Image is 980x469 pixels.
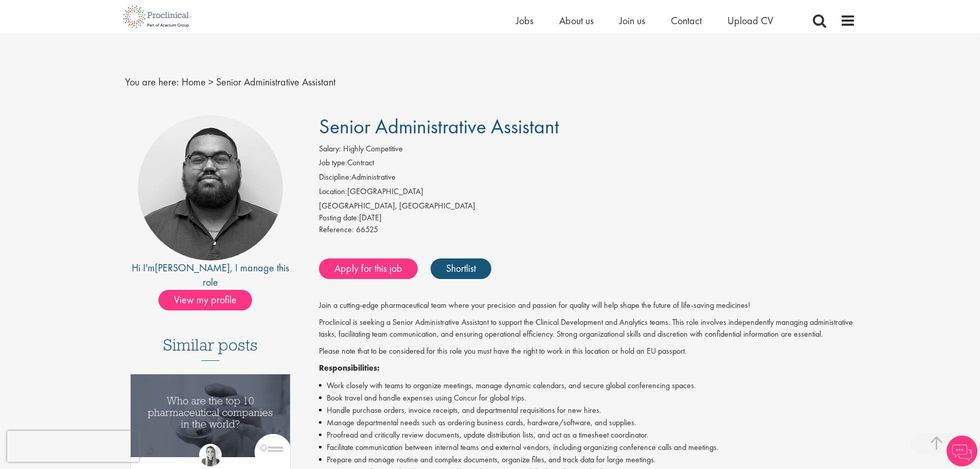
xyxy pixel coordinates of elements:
a: [PERSON_NAME] [155,261,230,274]
div: [DATE] [319,212,856,224]
span: You are here: [125,75,179,89]
span: View my profile [158,290,252,310]
div: Hi I'm , I manage this role [125,260,296,290]
li: Handle purchase orders, invoice receipts, and departmental requisitions for new hires. [319,404,856,416]
p: Proclinical is seeking a Senior Administrative Assistant to support the Clinical Development and ... [319,317,856,340]
label: Salary: [319,143,341,155]
p: Please note that to be considered for this role you must have the right to work in this location ... [319,345,856,357]
a: View my profile [158,292,262,305]
a: breadcrumb link [182,75,206,89]
span: Senior Administrative Assistant [216,75,335,89]
li: Contract [319,157,856,171]
a: Join us [619,14,645,27]
img: Top 10 pharmaceutical companies in the world 2025 [131,374,291,457]
a: Apply for this job [319,258,418,279]
div: [GEOGRAPHIC_DATA], [GEOGRAPHIC_DATA] [319,200,856,212]
a: Upload CV [727,14,773,27]
li: Administrative [319,171,856,186]
span: Highly Competitive [343,143,403,154]
a: About us [559,14,594,27]
li: Prepare and manage routine and complex documents, organize files, and track data for large meetings. [319,454,856,466]
img: imeage of recruiter Ashley Bennett [138,115,283,260]
li: Book travel and handle expenses using Concur for global trips. [319,392,856,404]
a: Link to a post [131,374,291,465]
li: Manage departmental needs such as ordering business cards, hardware/software, and supplies. [319,416,856,429]
label: Location: [319,186,347,198]
span: 66525 [356,224,378,235]
li: Proofread and critically review documents, update distribution lists, and act as a timesheet coor... [319,429,856,441]
img: Hannah Burke [199,444,222,466]
li: Work closely with teams to organize meetings, manage dynamic calendars, and secure global confere... [319,379,856,392]
img: Chatbot [947,436,977,466]
a: Shortlist [431,258,491,279]
span: Posting date: [319,212,359,223]
span: > [208,75,213,89]
a: Jobs [516,14,533,27]
p: Join a cutting-edge pharmaceutical team where your precision and passion for quality will help sh... [319,300,856,311]
label: Reference: [319,224,354,236]
label: Discipline: [319,171,351,183]
li: [GEOGRAPHIC_DATA] [319,186,856,200]
label: Job type: [319,157,347,169]
h3: Similar posts [163,336,258,361]
li: Facilitate communication between internal teams and external vendors, including organizing confer... [319,441,856,454]
span: Senior Administrative Assistant [319,113,559,140]
iframe: reCAPTCHA [7,431,139,462]
strong: Responsibilities: [319,362,380,373]
a: Contact [671,14,702,27]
